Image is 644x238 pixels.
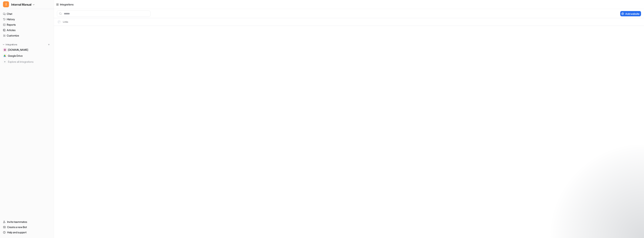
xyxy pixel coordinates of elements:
a: www.fluvius.be[DOMAIN_NAME] [1,47,52,52]
button: Integrations [1,43,18,46]
span: Internal Manual [11,2,31,7]
a: History [1,17,52,22]
div: Integrations [60,2,74,6]
a: Google DriveGoogle Drive [1,53,52,58]
button: Add website [620,11,641,16]
th: Links [55,20,68,24]
a: Explore all integrations [1,59,52,64]
a: Help and support [1,230,52,235]
span: Google Drive [8,54,23,58]
img: explore all integrations [3,60,7,64]
a: Create a new Bot [1,225,52,230]
a: Customize [1,33,52,38]
span: I [3,1,9,7]
img: Google Drive [4,55,6,57]
a: Chat [1,11,52,16]
span: [DOMAIN_NAME] [8,48,28,52]
img: menu_add.svg [48,43,50,46]
span: Explore all integrations [8,59,51,65]
a: Invite teammates [1,219,52,225]
img: www.fluvius.be [4,49,6,51]
a: Reports [1,22,52,27]
p: Integrations [6,43,17,46]
img: expand menu [2,43,5,46]
a: Articles [1,28,52,33]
